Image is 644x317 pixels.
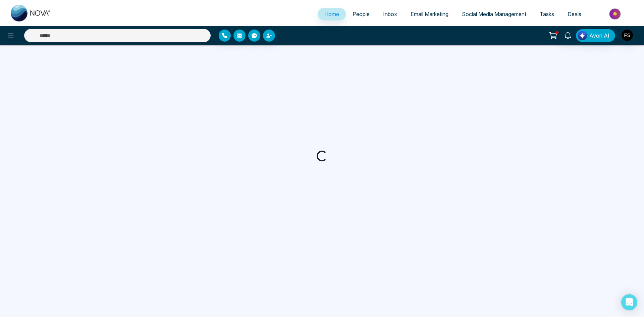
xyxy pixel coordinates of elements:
span: People [353,11,370,17]
span: Inbox [383,11,397,17]
a: Social Media Management [455,8,533,20]
div: Open Intercom Messenger [621,294,637,310]
a: Deals [561,8,588,20]
a: People [346,8,376,20]
span: Deals [568,11,581,17]
a: Tasks [533,8,561,20]
a: Inbox [376,8,404,20]
img: Market-place.gif [591,6,640,21]
span: Avon AI [589,32,609,40]
span: Email Marketing [411,11,448,17]
img: User Avatar [622,30,633,41]
a: Home [318,8,346,20]
span: Social Media Management [462,11,526,17]
span: Tasks [540,11,554,17]
button: Avon AI [576,29,615,42]
img: Nova CRM Logo [11,5,51,21]
img: Lead Flow [578,31,587,40]
span: Home [324,11,339,17]
a: Email Marketing [404,8,455,20]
